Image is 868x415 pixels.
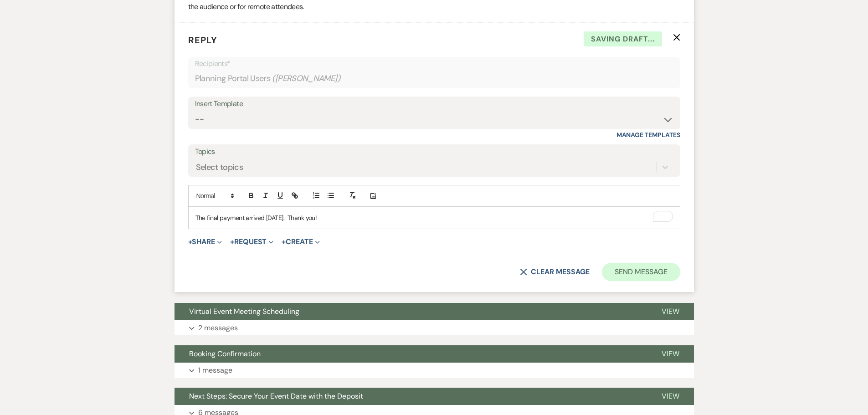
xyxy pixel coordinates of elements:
[584,31,662,47] span: Saving draft...
[647,303,694,320] button: View
[188,34,217,46] span: Reply
[195,97,673,111] div: Insert Template
[175,388,647,405] button: Next Steps: Secure Your Event Date with the Deposit
[520,268,589,276] button: Clear message
[175,320,694,336] button: 2 messages
[662,307,679,316] span: View
[189,349,261,359] span: Booking Confirmation
[230,238,234,246] span: +
[195,70,673,87] div: Planning Portal Users
[647,388,694,405] button: View
[195,145,673,159] label: Topics
[189,307,299,316] span: Virtual Event Meeting Scheduling
[188,238,192,246] span: +
[188,238,222,246] button: Share
[616,131,680,139] a: Manage Templates
[189,207,680,228] div: To enrich screen reader interactions, please activate Accessibility in Grammarly extension settings
[647,345,694,363] button: View
[662,349,679,359] span: View
[198,364,232,376] p: 1 message
[198,322,238,334] p: 2 messages
[272,72,340,85] span: ( [PERSON_NAME] )
[196,161,243,174] div: Select topics
[175,363,694,378] button: 1 message
[602,263,680,281] button: Send Message
[662,391,679,401] span: View
[175,345,647,363] button: Booking Confirmation
[175,303,647,320] button: Virtual Event Meeting Scheduling
[189,391,363,401] span: Next Steps: Secure Your Event Date with the Deposit
[230,238,273,246] button: Request
[282,238,286,246] span: +
[195,58,673,70] p: Recipients*
[195,213,673,223] p: The final payment arrived [DATE]. Thank you!
[282,238,319,246] button: Create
